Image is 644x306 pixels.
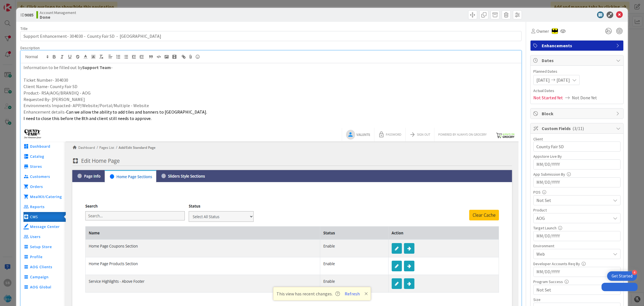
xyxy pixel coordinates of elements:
[66,109,207,115] span: Can we allow the ability to add tiles and banners to [GEOGRAPHIC_DATA].
[533,94,563,101] span: Not Started Yet
[23,90,519,96] p: Product- RSA/AOG/BRANDIQ - AOG
[552,28,558,34] img: AC
[536,77,550,83] span: [DATE]
[23,116,151,121] span: I need to close this before the 8th and client still needs to approve.
[536,286,611,293] span: Not Set
[20,26,28,31] label: Title
[632,270,637,275] div: 4
[572,94,597,101] span: Not Done Yet
[23,83,519,90] p: Client Name- County Fair SD
[533,262,621,266] div: Developer Accounts Req By
[20,31,522,41] input: type card name here...
[343,290,362,297] button: Refresh
[533,226,621,230] div: Target Launch
[533,244,621,248] div: Environment
[536,251,611,257] span: Web
[533,280,621,284] div: Program Success
[23,64,519,71] p: Information to be filled out by -
[276,290,340,297] span: This view has recent changes.
[40,10,76,15] span: Account Management
[23,96,519,103] p: Requested By- [PERSON_NAME]
[23,77,519,83] p: Ticket Number- 304030
[533,190,621,194] div: POS
[536,267,617,277] input: MM/DD/YYYY
[533,298,621,302] div: Size
[542,57,613,64] span: Dates
[607,271,637,281] div: Open Get Started checklist, remaining modules: 4
[536,160,617,169] input: MM/DD/YYYY
[20,11,34,18] span: ID
[536,215,611,222] span: AOG
[536,178,617,187] input: MM/DD/YYYY
[23,109,519,115] p: Enhancement details-
[536,197,611,204] span: Not Set
[23,102,519,109] p: Environments Impacted- APP/Website/Portal/Multiple - Website
[533,154,621,158] div: Appstore Live By
[533,88,621,94] span: Actual Dates
[536,231,617,241] input: MM/DD/YYYY
[542,110,613,117] span: Block
[25,12,34,18] b: 9085
[533,172,621,176] div: App Submission By
[82,65,111,70] strong: Support Team
[557,77,570,83] span: [DATE]
[533,208,621,212] div: Product
[542,125,613,132] span: Custom Fields
[533,136,543,142] label: Client
[542,42,613,49] span: Enhancements
[40,15,76,19] b: Done
[612,273,633,279] div: Get Started
[536,28,549,34] span: Owner
[20,45,40,50] span: Description
[572,126,584,131] span: ( 3/11 )
[533,69,621,74] span: Planned Dates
